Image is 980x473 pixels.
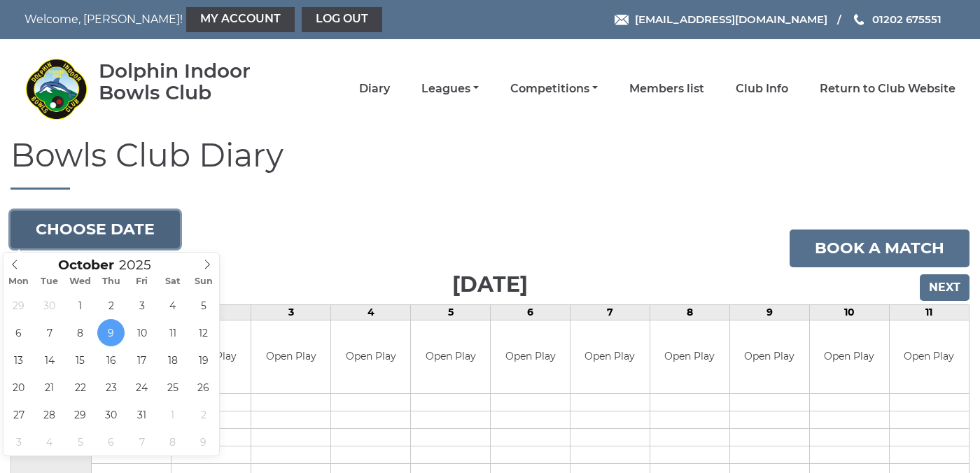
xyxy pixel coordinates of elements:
[650,320,729,394] td: Open Play
[24,57,87,120] img: Dolphin Indoor Bowls Club
[96,277,127,286] span: Thu
[186,7,295,32] a: My Account
[159,374,186,401] span: October 25, 2025
[629,81,704,97] a: Members list
[34,277,65,286] span: Tue
[790,230,969,267] a: Book a match
[36,401,63,428] span: October 28, 2025
[5,374,32,401] span: October 20, 2025
[331,304,411,320] td: 4
[159,292,186,319] span: October 4, 2025
[190,428,217,456] span: November 9, 2025
[97,319,125,346] span: October 9, 2025
[66,292,94,319] span: October 1, 2025
[36,319,63,346] span: October 7, 2025
[491,304,570,320] td: 6
[411,304,491,320] td: 5
[97,374,125,401] span: October 23, 2025
[890,320,969,394] td: Open Play
[570,304,650,320] td: 7
[66,319,94,346] span: October 8, 2025
[128,292,155,319] span: October 3, 2025
[36,346,63,374] span: October 14, 2025
[36,428,63,456] span: November 4, 2025
[128,428,155,456] span: November 7, 2025
[159,428,186,456] span: November 8, 2025
[359,81,390,97] a: Diary
[190,401,217,428] span: November 2, 2025
[190,319,217,346] span: October 12, 2025
[302,7,382,32] a: Log out
[736,81,788,97] a: Club Info
[889,304,969,320] td: 11
[128,319,155,346] span: October 10, 2025
[128,374,155,401] span: October 24, 2025
[190,292,217,319] span: October 5, 2025
[97,346,125,374] span: October 16, 2025
[5,428,32,456] span: November 3, 2025
[157,277,188,286] span: Sat
[615,15,629,25] img: Email
[872,13,941,26] span: 01202 675551
[251,304,331,320] td: 3
[5,346,32,374] span: October 13, 2025
[97,292,125,319] span: October 2, 2025
[24,7,400,32] nav: Welcome, [PERSON_NAME]!
[820,81,955,97] a: Return to Club Website
[66,401,94,428] span: October 29, 2025
[190,346,217,374] span: October 19, 2025
[114,257,169,273] input: Scroll to increment
[188,277,219,286] span: Sun
[159,319,186,346] span: October 11, 2025
[66,428,94,456] span: November 5, 2025
[127,277,157,286] span: Fri
[650,304,729,320] td: 8
[128,401,155,428] span: October 31, 2025
[10,211,180,248] button: Choose date
[852,11,941,27] a: Phone us 01202 675551
[159,401,186,428] span: November 1, 2025
[5,401,32,428] span: October 27, 2025
[97,428,125,456] span: November 6, 2025
[251,320,330,394] td: Open Play
[920,274,969,301] input: Next
[65,277,96,286] span: Wed
[3,277,34,286] span: Mon
[5,319,32,346] span: October 6, 2025
[36,292,63,319] span: September 30, 2025
[854,14,864,25] img: Phone us
[97,401,125,428] span: October 30, 2025
[128,346,155,374] span: October 17, 2025
[635,13,827,26] span: [EMAIL_ADDRESS][DOMAIN_NAME]
[810,320,889,394] td: Open Play
[809,304,889,320] td: 10
[5,292,32,319] span: September 29, 2025
[421,81,479,97] a: Leagues
[10,138,969,190] h1: Bowls Club Diary
[411,320,490,394] td: Open Play
[36,374,63,401] span: October 21, 2025
[66,374,94,401] span: October 22, 2025
[570,320,650,394] td: Open Play
[730,320,809,394] td: Open Play
[58,259,114,272] span: Scroll to increment
[491,320,570,394] td: Open Play
[190,374,217,401] span: October 26, 2025
[331,320,410,394] td: Open Play
[66,346,94,374] span: October 15, 2025
[159,346,186,374] span: October 18, 2025
[615,11,827,27] a: Email [EMAIL_ADDRESS][DOMAIN_NAME]
[729,304,809,320] td: 9
[510,81,598,97] a: Competitions
[99,60,291,104] div: Dolphin Indoor Bowls Club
